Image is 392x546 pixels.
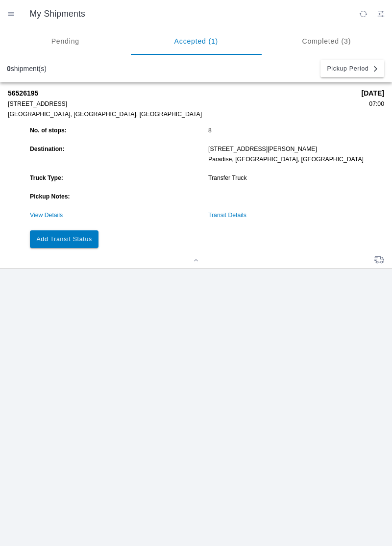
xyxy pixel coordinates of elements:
[208,146,382,152] div: [STREET_ADDRESS][PERSON_NAME]
[8,100,355,107] div: [STREET_ADDRESS]
[362,89,384,97] strong: [DATE]
[20,9,354,19] ion-title: My Shipments
[362,100,384,107] div: 07:00
[30,146,65,152] strong: Destination:
[30,193,70,200] strong: Pickup Notes:
[8,111,355,118] div: [GEOGRAPHIC_DATA], [GEOGRAPHIC_DATA], [GEOGRAPHIC_DATA]
[7,65,11,73] b: 0
[8,89,355,97] strong: 56526195
[208,156,382,163] div: Paradise, [GEOGRAPHIC_DATA], [GEOGRAPHIC_DATA]
[30,174,63,181] strong: Truck Type:
[206,124,384,136] ion-col: 8
[30,230,98,248] ion-button: Add Transit Status
[30,212,63,219] a: View Details
[208,212,246,219] a: Transit Details
[131,27,262,55] ion-segment-button: Accepted (1)
[7,65,47,73] div: shipment(s)
[261,27,392,55] ion-segment-button: Completed (3)
[327,66,368,72] span: Pickup Period
[30,127,67,134] strong: No. of stops:
[206,172,384,184] ion-col: Transfer Truck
